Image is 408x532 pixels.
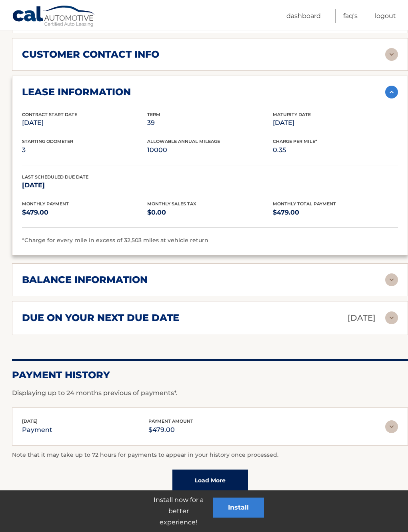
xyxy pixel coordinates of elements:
[147,112,160,117] span: Term
[148,418,193,424] span: payment amount
[147,139,220,144] span: Allowable Annual Mileage
[147,207,272,218] p: $0.00
[385,48,398,61] img: accordion-rest.svg
[148,424,193,436] p: $479.00
[385,273,398,286] img: accordion-rest.svg
[22,237,208,244] span: *Charge for every mile in excess of 32,503 miles at vehicle return
[286,9,321,23] a: Dashboard
[22,48,159,60] h2: customer contact info
[22,112,77,117] span: Contract Start Date
[273,207,398,218] p: $479.00
[213,498,264,518] button: Install
[385,86,398,98] img: accordion-active.svg
[22,139,73,144] span: Starting Odometer
[22,207,147,218] p: $479.00
[22,424,52,436] p: payment
[375,9,396,23] a: Logout
[12,5,96,28] a: Cal Automotive
[385,420,398,433] img: accordion-rest.svg
[22,117,147,128] p: [DATE]
[385,311,398,324] img: accordion-rest.svg
[273,139,317,144] span: Charge Per Mile*
[22,86,131,98] h2: lease information
[12,388,408,398] p: Displaying up to 24 months previous of payments*.
[22,201,69,207] span: Monthly Payment
[273,112,311,117] span: Maturity Date
[273,201,336,207] span: Monthly Total Payment
[22,312,179,324] h2: due on your next due date
[22,174,88,180] span: Last Scheduled Due Date
[22,274,148,286] h2: balance information
[22,418,38,424] span: [DATE]
[273,117,398,128] p: [DATE]
[348,311,376,325] p: [DATE]
[147,117,272,128] p: 39
[172,470,248,491] a: Load More
[12,369,408,381] h2: Payment History
[22,180,147,191] p: [DATE]
[147,201,196,207] span: Monthly Sales Tax
[273,145,398,156] p: 0.35
[144,494,213,528] p: Install now for a better experience!
[22,145,147,156] p: 3
[147,145,272,156] p: 10000
[343,9,358,23] a: FAQ's
[12,450,408,460] p: Note that it may take up to 72 hours for payments to appear in your history once processed.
